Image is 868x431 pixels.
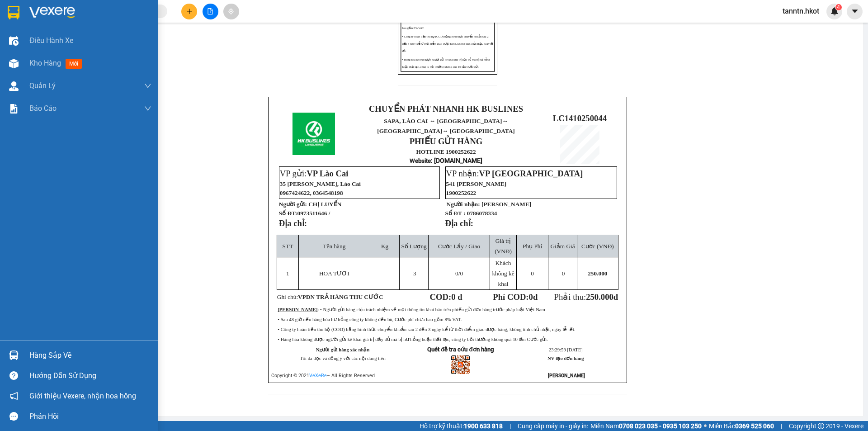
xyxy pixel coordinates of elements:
span: 1900252622 [446,189,476,196]
span: caret-down [851,7,859,15]
span: plus [186,8,193,14]
span: Miền Nam [590,421,702,431]
span: Tên hàng [323,243,345,250]
span: Giới thiệu Vexere, nhận hoa hồng [29,390,136,402]
span: • Hàng hóa không được người gửi kê khai giá trị đầy đủ mà bị hư hỏng hoặc thất lạc, công ty bồi t... [278,337,548,342]
span: 4 [837,4,840,10]
span: Khách không kê khai [492,260,514,287]
button: caret-down [847,4,863,19]
span: copyright [818,423,824,429]
strong: 0369 525 060 [735,422,774,430]
strong: HOTLINE 1900252622 [416,148,476,155]
div: Hàng sắp về [29,349,151,362]
span: Báo cáo [29,103,57,114]
span: Copyright © 2021 – All Rights Reserved [271,373,375,379]
span: HOA TƯƠI [319,270,349,277]
span: 541 [PERSON_NAME] [446,180,507,187]
span: Điều hành xe [29,35,73,46]
span: 0 [455,270,458,277]
span: 0786078334 [467,210,497,217]
strong: Địa chỉ: [445,218,473,228]
span: Cước (VNĐ) [581,243,614,250]
span: VPĐN TRẢ HÀNG THU CƯỚC [298,294,383,300]
span: 3 [413,270,416,277]
span: VP [GEOGRAPHIC_DATA] [479,169,583,178]
strong: [PERSON_NAME] [548,373,585,379]
span: /0 [455,270,463,277]
div: Phản hồi [29,410,151,423]
span: 0 [529,292,533,302]
span: | [781,421,782,431]
span: Ghi chú: [277,294,383,300]
span: Phụ Phí [523,243,542,250]
span: 35 [PERSON_NAME], Lào Cai [280,180,361,187]
span: • Hàng hóa không được người gửi kê khai giá trị đầy đủ mà bị hư hỏng hoặc thất lạc, công ty bồi t... [402,58,490,68]
a: VeXeRe [309,373,327,379]
img: logo [292,113,335,155]
span: message [9,412,18,421]
span: notification [9,392,18,400]
span: Kho hàng [29,59,61,67]
strong: Quét để tra cứu đơn hàng [427,346,494,353]
span: Giá trị (VNĐ) [495,237,512,255]
sup: 4 [835,4,842,10]
img: icon-new-feature [830,7,839,15]
span: 1 [286,270,289,277]
span: Giảm Giá [550,243,575,250]
button: file-add [203,4,218,19]
strong: 1900 633 818 [464,422,503,430]
strong: COD: [430,292,462,302]
span: ⚪️ [704,424,707,428]
span: aim [228,8,234,14]
span: mới [66,59,82,69]
span: SAPA, LÀO CAI ↔ [GEOGRAPHIC_DATA] [377,118,514,134]
span: Phải thu: [554,292,618,302]
div: Hướng dẫn sử dụng [29,369,151,383]
span: Website [410,157,431,164]
span: 0 đ [451,292,462,302]
span: 0 [562,270,565,277]
strong: [PERSON_NAME] [278,307,317,312]
strong: Số ĐT: [279,210,330,217]
span: down [144,82,151,90]
img: logo-vxr [8,6,19,19]
span: Cước Lấy / Giao [438,243,480,250]
span: [PERSON_NAME] [481,201,531,208]
span: 23:29:59 [DATE] [549,347,583,352]
strong: Người nhận: [447,201,480,208]
strong: Người gửi hàng xác nhận [316,347,370,352]
button: aim [223,4,239,19]
span: • Sau 48 giờ nếu hàng hóa hư hỏng công ty không đền bù, Cước phí chưa bao gồm 8% VAT. [402,19,492,29]
strong: PHIẾU GỬI HÀNG [410,137,483,146]
span: VP nhận: [446,169,583,178]
span: Miền Bắc [709,421,774,431]
span: CHỊ LUYẾN [308,201,341,208]
img: solution-icon [9,104,19,114]
span: Hỗ trợ kỹ thuật: [420,421,503,431]
strong: NV tạo đơn hàng [547,356,584,361]
span: LC1410250044 [553,114,607,123]
span: tanntn.hkot [775,5,826,17]
span: STT [283,243,293,250]
span: 0967424622, 0364548198 [280,189,343,196]
span: • Sau 48 giờ nếu hàng hóa hư hỏng công ty không đền bù, Cước phí chưa bao gồm 8% VAT. [278,317,462,322]
strong: Người gửi: [279,201,307,208]
span: • Công ty hoàn tiền thu hộ (COD) bằng hình thức chuyển khoản sau 2 đến 3 ngày kể từ thời điểm gia... [278,327,575,332]
img: warehouse-icon [9,81,19,91]
strong: : [DOMAIN_NAME] [410,157,482,164]
span: file-add [207,8,213,14]
span: Tôi đã đọc và đồng ý với các nội dung trên [300,356,386,361]
span: Kg [381,243,388,250]
span: Cung cấp máy in - giấy in: [518,421,588,431]
button: plus [181,4,197,19]
span: down [144,105,151,112]
span: Quản Lý [29,80,56,91]
span: 0973511646 / [297,210,330,217]
span: | [509,421,511,431]
span: 0 [531,270,534,277]
span: Số Lượng [401,243,427,250]
span: • Công ty hoàn tiền thu hộ (COD) bằng hình thức chuyển khoản sau 2 đến 3 ngày kể từ thời điểm gia... [402,35,493,52]
strong: CHUYỂN PHÁT NHANH HK BUSLINES [369,104,523,114]
img: warehouse-icon [9,59,19,68]
strong: Số ĐT : [445,210,466,217]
